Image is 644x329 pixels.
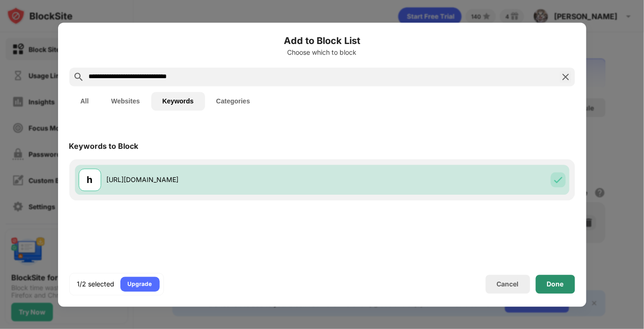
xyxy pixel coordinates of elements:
[128,279,152,289] div: Upgrade
[77,279,115,289] div: 1/2 selected
[73,71,84,82] img: search.svg
[205,92,261,110] button: Categories
[547,280,564,288] div: Done
[69,141,139,151] div: Keywords to Block
[107,175,322,185] div: [URL][DOMAIN_NAME]
[69,34,575,48] h6: Add to Block List
[151,92,205,110] button: Keywords
[87,173,93,187] div: h
[560,71,571,82] img: search-close
[100,92,151,110] button: Websites
[497,280,519,288] div: Cancel
[69,49,575,56] div: Choose which to block
[69,92,100,110] button: All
